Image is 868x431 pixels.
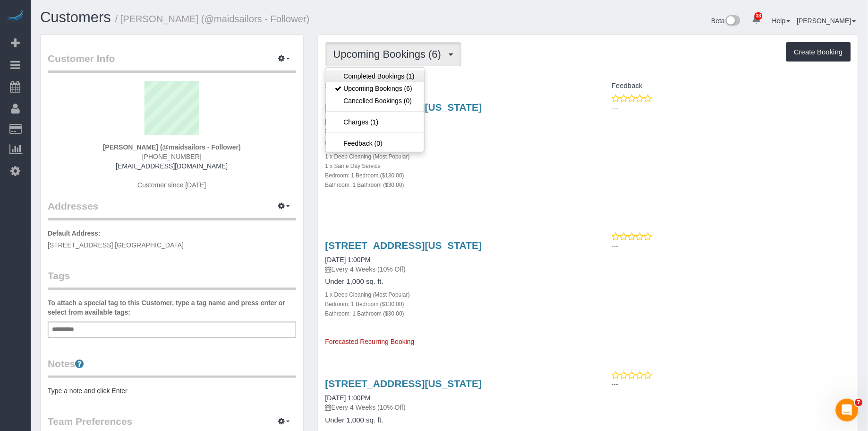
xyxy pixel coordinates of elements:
[48,386,296,396] pre: Type a note and click Enter
[712,17,741,25] a: Beta
[326,116,424,128] a: Charges (1)
[325,301,404,308] small: Bedroom: 1 Bedroom ($130.00)
[137,181,206,189] span: Customer since [DATE]
[142,153,202,160] span: [PHONE_NUMBER]
[333,48,446,60] span: Upcoming Bookings (6)
[325,42,462,66] button: Upcoming Bookings (6)
[325,291,410,298] small: 1 x Deep Cleaning (Most Popular)
[325,153,410,160] small: 1 x Deep Cleaning (Most Popular)
[325,126,581,136] p: Every 4 Weeks (10% Off)
[326,70,424,82] a: Completed Bookings (1)
[48,52,296,73] legend: Customer Info
[48,298,296,317] label: To attach a special tag to this Customer, type a tag name and press enter or select from availabl...
[48,357,296,378] legend: Notes
[612,379,851,389] p: ---
[595,82,851,90] h4: Feedback
[325,172,404,179] small: Bedroom: 1 Bedroom ($130.00)
[325,310,404,317] small: Bathroom: 1 Bathroom ($30.00)
[325,82,581,90] h4: Service
[836,399,859,422] iframe: Intercom live chat
[326,95,424,107] a: Cancelled Bookings (0)
[40,9,111,26] a: Customers
[115,14,310,24] small: / [PERSON_NAME] (@maidsailors - Follower)
[325,394,371,402] a: [DATE] 1:00PM
[325,378,482,389] a: [STREET_ADDRESS][US_STATE]
[772,17,791,25] a: Help
[855,399,863,406] span: 7
[6,9,25,23] img: Automaid Logo
[747,9,766,30] a: 38
[725,15,740,27] img: New interface
[325,403,581,412] p: Every 4 Weeks (10% Off)
[325,264,581,274] p: Every 4 Weeks (10% Off)
[103,143,241,151] strong: [PERSON_NAME] (@maidsailors - Follower)
[48,229,101,238] label: Default Address:
[325,338,415,345] span: Forecasted Recurring Booking
[48,269,296,290] legend: Tags
[325,416,581,424] h4: Under 1,000 sq. ft.
[797,17,856,25] a: [PERSON_NAME]
[325,182,404,188] small: Bathroom: 1 Bathroom ($30.00)
[612,241,851,251] p: ---
[326,137,424,150] a: Feedback (0)
[755,12,763,20] span: 38
[325,163,381,169] small: 1 x Same Day Service
[325,278,581,286] h4: Under 1,000 sq. ft.
[786,42,851,62] button: Create Booking
[612,103,851,113] p: ---
[325,256,371,264] a: [DATE] 1:00PM
[116,162,228,170] a: [EMAIL_ADDRESS][DOMAIN_NAME]
[325,140,581,148] h4: Under 1,000 sq. ft.
[48,241,184,249] span: [STREET_ADDRESS] [GEOGRAPHIC_DATA]
[326,82,424,95] a: Upcoming Bookings (6)
[325,240,482,251] a: [STREET_ADDRESS][US_STATE]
